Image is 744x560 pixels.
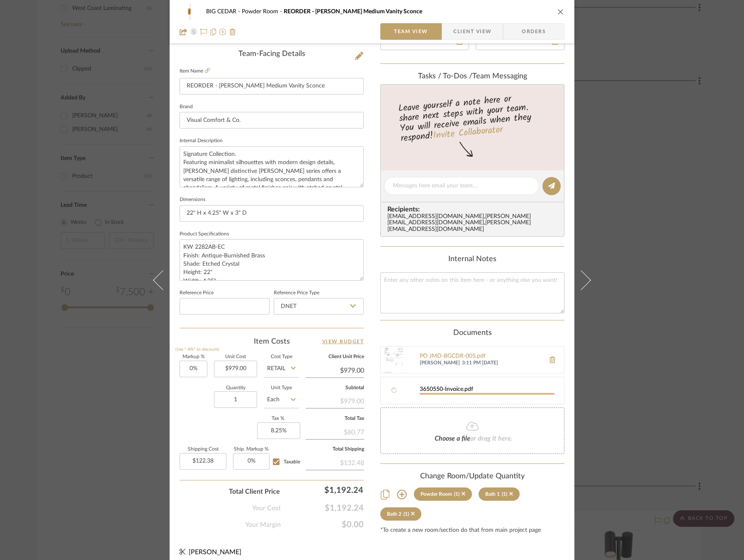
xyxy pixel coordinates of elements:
div: *To create a new room/section do that from main project page [380,527,564,534]
span: $0.00 [281,520,364,530]
span: or drag it here. [470,435,513,442]
label: Tax % [257,417,299,421]
div: Bath 1 [485,491,500,497]
label: Shipping Cost [180,447,226,451]
label: Unit Type [264,386,299,390]
input: Enter the dimensions of this item [180,205,364,222]
span: Total Client Price [229,487,280,497]
label: Unit Cost [214,355,257,359]
label: Dimensions [180,198,205,202]
div: $80.77 [306,424,364,439]
label: Brand [180,105,193,109]
span: Recipients: [387,206,561,213]
div: Leave yourself a note here or share next steps with your team. You will receive emails when they ... [379,90,566,145]
div: (1) [404,511,409,517]
span: [PERSON_NAME] [420,360,460,366]
img: 92d26f49-222a-4a9f-b0f1-b93578ecec0a_48x40.jpg [180,3,199,20]
a: PO JMD-BGCDR-005.pdf [420,353,541,360]
span: Your Cost [252,503,281,513]
img: PO JMD-BGCDR-005.pdf [381,347,407,373]
div: (1) [454,491,460,497]
label: Cost Type [264,355,299,359]
span: BIG CEDAR [206,9,242,15]
button: close [557,8,564,15]
span: [PERSON_NAME] [189,549,241,555]
label: Total Shipping [306,447,364,451]
label: Item Name [180,68,210,75]
span: Choose a file [435,435,470,442]
span: Powder Room [242,9,284,15]
label: Subtotal [306,386,364,390]
div: Bath 2 [387,511,401,517]
span: Your Margin [245,520,281,530]
img: Remove from project [229,29,236,35]
label: Markup % [180,355,207,359]
div: Item Costs [180,337,364,347]
div: Internal Notes [380,255,564,264]
span: Orders [513,23,555,40]
span: Client View [453,23,491,40]
span: 3:11 PM [DATE] [462,360,541,366]
label: Client Unit Price [306,355,364,359]
div: (1) [502,491,507,497]
span: $1,192.24 [281,503,364,513]
div: $1,192.24 [284,482,367,498]
div: Team-Facing Details [180,50,364,59]
span: Taxable [284,459,300,464]
label: Total Tax [306,417,364,421]
div: 3650550-Invoice.pdf [420,386,564,393]
label: Reference Price Type [274,291,319,295]
a: View Budget [322,337,364,347]
div: Change Room/Update Quantity [380,472,564,481]
span: Team View [394,23,428,40]
label: Internal Description [180,139,223,143]
div: Documents [380,329,564,338]
span: REORDER - [PERSON_NAME] Medium Vanity Sconce [284,9,422,15]
input: Enter Item Name [180,78,364,95]
label: Quantity [214,386,257,390]
div: [EMAIL_ADDRESS][DOMAIN_NAME] , [PERSON_NAME][EMAIL_ADDRESS][DOMAIN_NAME] , [PERSON_NAME][EMAIL_AD... [387,213,561,233]
label: Reference Price [180,291,214,295]
div: team Messaging [380,72,564,81]
input: Enter Brand [180,112,364,128]
span: Tasks / To-Dos / [418,73,472,80]
a: Invite Collaborator [433,123,503,143]
label: Product Specifications [180,232,229,236]
label: Ship. Markup % [233,447,270,451]
img: img-processing-spinner.svg [381,377,407,404]
div: Powder Room [421,491,452,497]
div: $132.48 [306,455,364,470]
div: $979.00 [306,393,364,408]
